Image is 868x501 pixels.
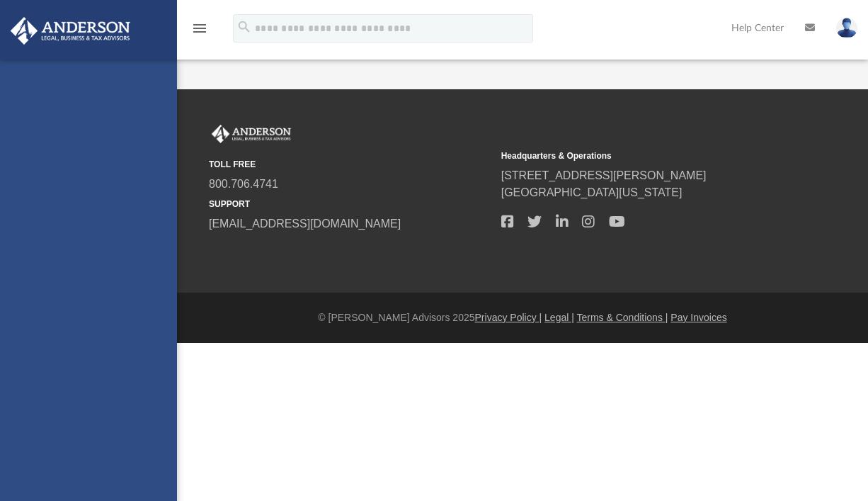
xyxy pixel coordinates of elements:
[544,312,574,323] a: Legal |
[209,198,491,210] small: SUPPORT
[836,18,857,38] img: User Pic
[209,125,294,143] img: Anderson Advisors Platinum Portal
[236,19,252,35] i: search
[501,150,784,162] small: Headquarters & Operations
[501,186,683,198] a: [GEOGRAPHIC_DATA][US_STATE]
[191,20,208,37] i: menu
[209,158,491,171] small: TOLL FREE
[177,310,868,325] div: © [PERSON_NAME] Advisors 2025
[501,169,707,181] a: [STREET_ADDRESS][PERSON_NAME]
[209,218,401,230] a: [EMAIL_ADDRESS][DOMAIN_NAME]
[577,312,668,323] a: Terms & Conditions |
[475,312,542,323] a: Privacy Policy |
[209,178,278,190] a: 800.706.4741
[6,17,135,45] img: Anderson Advisors Platinum Portal
[670,312,726,323] a: Pay Invoices
[191,27,208,37] a: menu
